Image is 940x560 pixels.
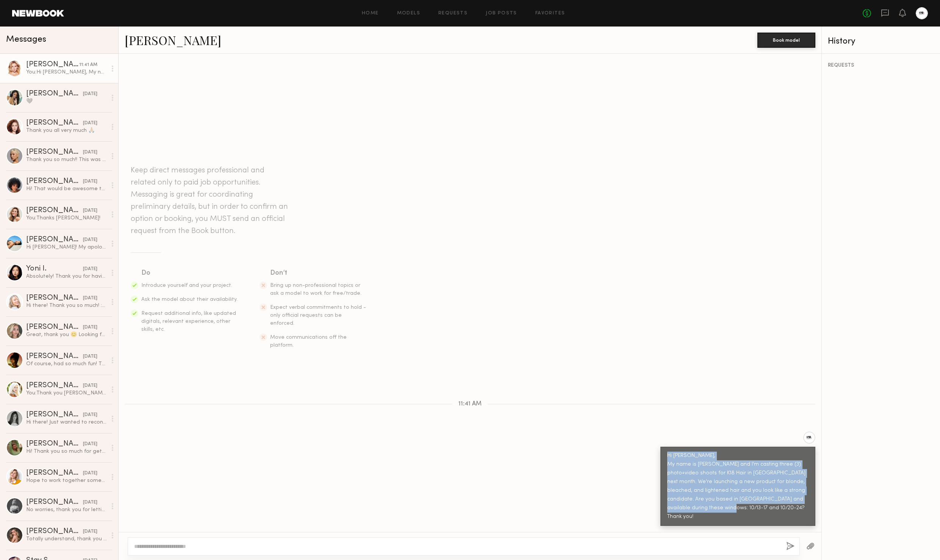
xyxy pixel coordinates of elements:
[26,244,107,251] div: Hi [PERSON_NAME]! My apologies for not getting back to you any sooner. I was off the platform for...
[535,11,565,16] a: Favorites
[83,324,97,331] div: [DATE]
[757,36,815,43] a: Book model
[26,156,107,163] div: Thank you so much!! This was one of the most organized, pleasant shoots ever. Youre the best!
[26,265,83,273] div: Yoni I.
[26,440,83,448] div: [PERSON_NAME]
[83,91,97,98] div: [DATE]
[26,178,83,185] div: [PERSON_NAME]
[26,411,83,419] div: [PERSON_NAME]
[26,499,83,506] div: [PERSON_NAME]
[26,331,107,338] div: Great, thank you 😊 Looking forward to working with you Have a nice weekend and stay safe !
[26,389,107,397] div: You: Thank you [PERSON_NAME]!
[26,119,83,127] div: [PERSON_NAME]
[83,528,97,535] div: [DATE]
[26,382,83,389] div: [PERSON_NAME]
[79,61,97,69] div: 11:41 AM
[83,353,97,360] div: [DATE]
[83,120,97,127] div: [DATE]
[26,236,83,244] div: [PERSON_NAME]
[141,297,238,302] span: Ask the model about their availability.
[828,63,934,68] div: REQUESTS
[26,61,79,69] div: [PERSON_NAME]
[26,90,83,98] div: [PERSON_NAME]
[83,411,97,419] div: [DATE]
[141,268,238,278] div: Do
[83,178,97,185] div: [DATE]
[270,305,366,326] span: Expect verbal commitments to hold - only official requests can be enforced.
[26,469,83,477] div: [PERSON_NAME]
[270,283,361,296] span: Bring up non-professional topics or ask a model to work for free/trade.
[83,266,97,273] div: [DATE]
[362,11,379,16] a: Home
[667,452,809,521] div: Hi [PERSON_NAME], My name is [PERSON_NAME] and I'm casting three (3) photo+video shoots for K18 H...
[26,324,83,331] div: [PERSON_NAME]
[26,477,107,484] div: Hope to work together someday as well. Have a nice weekend ☀️
[131,164,290,237] header: Keep direct messages professional and related only to paid job opportunities. Messaging is great ...
[26,98,107,105] div: 🩶
[486,11,517,16] a: Job Posts
[270,335,347,348] span: Move communications off the platform.
[26,528,83,535] div: [PERSON_NAME]
[26,535,107,543] div: Totally understand, thank you for considering me for this project. Hope to work with you sometime...
[83,236,97,244] div: [DATE]
[83,207,97,214] div: [DATE]
[26,127,107,134] div: Thank you all very much 🙏🏼
[757,33,815,48] button: Book model
[26,214,107,222] div: You: Thanks [PERSON_NAME]!
[26,419,107,426] div: Hi there! Just wanted to reconnect with you here as I am back in [GEOGRAPHIC_DATA] and open to wo...
[141,311,236,332] span: Request additional info, like updated digitals, relevant experience, other skills, etc.
[26,353,83,360] div: [PERSON_NAME]
[828,37,934,46] div: History
[397,11,420,16] a: Models
[26,360,107,368] div: Of course, had so much fun! Thank you [PERSON_NAME]
[83,499,97,506] div: [DATE]
[26,69,107,76] div: You: Hi [PERSON_NAME], My name is [PERSON_NAME] and I'm casting three (3) photo+video shoots for ...
[26,506,107,513] div: No worries, thank you for letting me know and good luck with the shoot! Will be on the lookout fo...
[83,470,97,477] div: [DATE]
[438,11,468,16] a: Requests
[26,207,83,214] div: [PERSON_NAME]
[26,302,107,309] div: Hi there! Thank you so much! :) my hair is fine and hair density is thick 🤍🤍
[26,149,83,156] div: [PERSON_NAME]
[83,149,97,156] div: [DATE]
[83,382,97,389] div: [DATE]
[26,273,107,280] div: Absolutely! Thank you for having me ♥️
[141,283,232,288] span: Introduce yourself and your project.
[83,295,97,302] div: [DATE]
[6,35,46,44] span: Messages
[270,268,367,278] div: Don’t
[26,185,107,192] div: Hi! That would be awesome thanks a lot My shipping info is [GEOGRAPHIC_DATA]
[26,448,107,455] div: Hi! Thank you so much for getting back to me. I’d love to be considered for your future shoot! Ha...
[83,441,97,448] div: [DATE]
[26,294,83,302] div: [PERSON_NAME]
[125,32,221,48] a: [PERSON_NAME]
[458,401,482,407] span: 11:41 AM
